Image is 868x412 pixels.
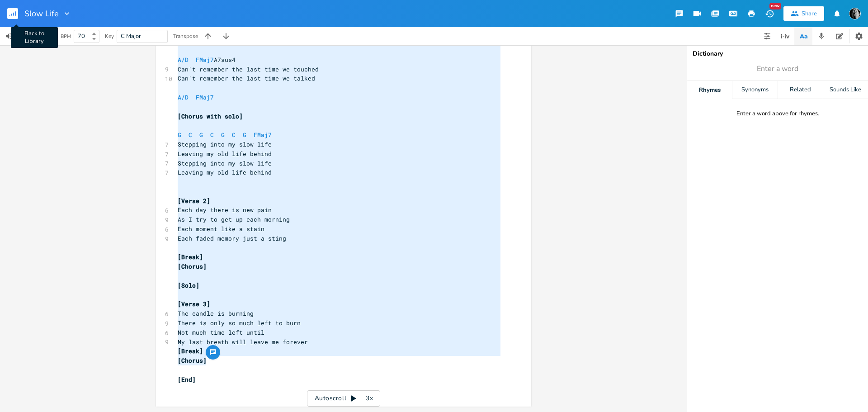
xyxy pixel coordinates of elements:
[687,81,732,99] div: Rhymes
[760,5,778,22] button: New
[178,150,272,158] span: Leaving my old life behind
[732,81,777,99] div: Synonyms
[178,197,210,205] span: [Verse 2]
[178,56,189,64] span: A/D
[178,319,301,327] span: There is only so much left to burn
[178,262,207,270] span: [Chorus]
[178,74,315,82] span: Can't remember the last time we talked
[243,131,246,139] span: G
[178,206,272,214] span: Each day there is new pain
[178,328,264,336] span: Not much time left until
[199,131,203,139] span: G
[178,159,272,167] span: Stepping into my slow life
[178,56,236,64] span: A7sus4
[178,375,196,384] span: [End]
[178,168,272,176] span: Leaving my old life behind
[178,215,290,223] span: As I try to get up each morning
[802,9,817,18] div: Share
[178,253,203,261] span: [Break]
[196,93,214,101] span: FMaj7
[736,110,819,118] div: Enter a word above for rhymes.
[254,131,272,139] span: FMaj7
[178,300,210,308] span: [Verse 3]
[178,347,203,355] span: [Break]
[121,32,141,40] span: C Major
[769,3,781,9] div: New
[24,9,59,18] span: Slow Life
[307,390,380,407] div: Autoscroll
[361,390,377,407] div: 3x
[178,234,286,242] span: Each faded memory just a sting
[757,64,798,74] span: Enter a word
[693,51,863,57] div: Dictionary
[778,81,823,99] div: Related
[173,33,198,39] div: Transpose
[178,65,319,73] span: Can't remember the last time we touched
[7,3,25,24] button: Back to Library
[189,131,192,139] span: C
[196,56,214,64] span: FMaj7
[232,131,236,139] span: C
[178,112,243,120] span: [Chorus with solo]
[61,34,71,39] div: BPM
[210,131,214,139] span: C
[783,6,824,21] button: Share
[178,93,189,101] span: A/D
[178,356,207,365] span: [Chorus]
[178,281,199,289] span: [Solo]
[178,225,264,233] span: Each moment like a stain
[849,8,861,19] img: RTW72
[178,140,272,148] span: Stepping into my slow life
[105,33,114,39] div: Key
[178,338,308,346] span: My last breath will leave me forever
[221,131,225,139] span: G
[823,81,868,99] div: Sounds Like
[178,131,181,139] span: G
[178,309,254,317] span: The candle is burning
